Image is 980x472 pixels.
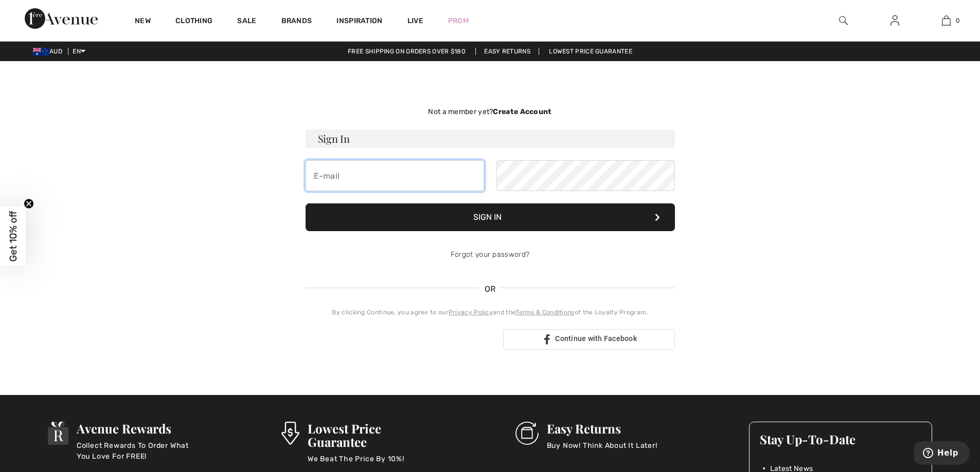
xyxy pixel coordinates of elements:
img: search the website [839,14,848,27]
p: Collect Rewards To Order What You Love For FREE! [77,440,202,461]
h3: Avenue Rewards [77,422,202,435]
button: Close teaser [24,198,34,209]
a: Sign In [882,14,907,27]
a: Live [407,15,423,26]
img: My Info [890,14,899,27]
h3: Stay Up-To-Date [760,432,921,446]
a: 0 [921,14,971,27]
iframe: Sign in with Google Button [300,328,500,351]
a: Continue with Facebook [503,329,675,350]
a: Forgot your password? [451,250,529,259]
a: Sale [237,16,256,27]
iframe: Opens a widget where you can find more information [914,441,970,467]
h3: Easy Returns [547,422,657,435]
button: Sign In [306,203,675,231]
span: OR [479,283,501,295]
a: Terms & Conditions [515,309,574,316]
a: Easy Returns [475,48,539,55]
img: My Bag [942,14,951,27]
h3: Lowest Price Guarantee [308,422,436,448]
a: Free shipping on orders over $180 [340,48,474,55]
span: Continue with Facebook [555,334,637,343]
span: Inspiration [336,16,382,27]
input: E-mail [306,160,484,191]
span: Get 10% off [7,211,19,261]
h3: Sign In [306,129,675,148]
a: Clothing [175,16,212,27]
img: 1ère Avenue [25,8,98,29]
a: Lowest Price Guarantee [541,48,640,55]
a: New [135,16,151,27]
a: Privacy Policy [449,309,493,316]
p: Buy Now! Think About It Later! [547,440,657,461]
a: Brands [281,16,312,27]
img: Lowest Price Guarantee [281,422,299,445]
strong: Create Account [493,107,551,116]
span: AUD [33,48,66,55]
div: Not a member yet? [306,106,675,117]
span: EN [73,48,85,55]
img: Australian Dollar [33,48,49,56]
span: 0 [956,16,960,25]
img: Avenue Rewards [48,422,68,445]
div: By clicking Continue, you agree to our and the of the Loyalty Program. [306,308,675,317]
img: Easy Returns [515,422,539,445]
a: Prom [448,15,469,26]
